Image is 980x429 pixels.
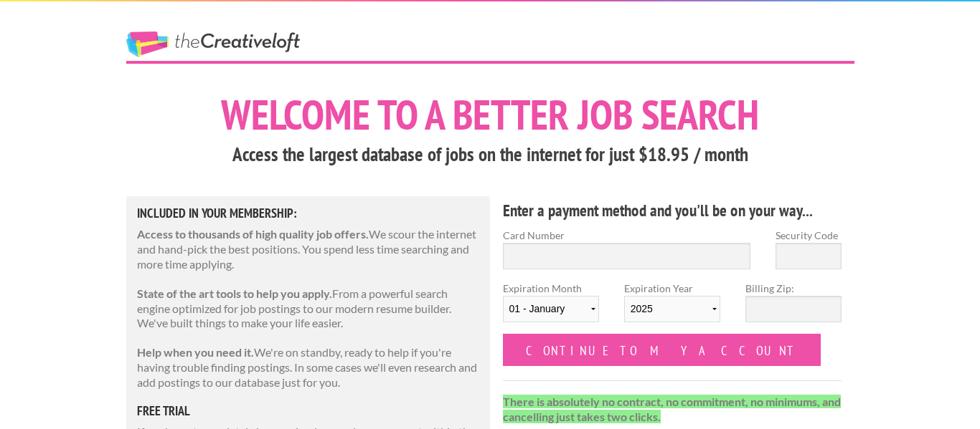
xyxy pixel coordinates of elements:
h5: Included in Your Membership: [137,207,480,220]
h3: Access the largest database of jobs on the internet for just $18.95 / month [126,141,854,168]
label: Billing Zip: [745,281,842,296]
strong: Access to thousands of high quality job offers. [137,227,369,241]
label: Card Number [503,228,751,243]
select: Expiration Month [503,296,599,322]
p: We scour the internet and hand-pick the best positions. You spend less time searching and more ti... [137,227,480,271]
p: From a powerful search engine optimized for job postings to our modern resume builder. We've buil... [137,286,480,331]
a: The Creative Loft [126,32,300,57]
h4: Enter a payment method and you'll be on your way... [503,199,842,222]
label: Expiration Year [624,281,720,334]
strong: There is absolutely no contract, no commitment, no minimums, and cancelling just takes two clicks. [503,395,841,423]
label: Expiration Month [503,281,599,334]
strong: Help when you need it. [137,345,254,359]
strong: State of the art tools to help you apply. [137,286,332,300]
h1: Welcome to a better job search [126,94,854,135]
h5: free trial [137,405,480,418]
select: Expiration Year [624,296,720,322]
label: Security Code [776,228,842,243]
p: We're on standby, ready to help if you're having trouble finding postings. In some cases we'll ev... [137,345,480,390]
input: Continue to my account [503,334,821,366]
